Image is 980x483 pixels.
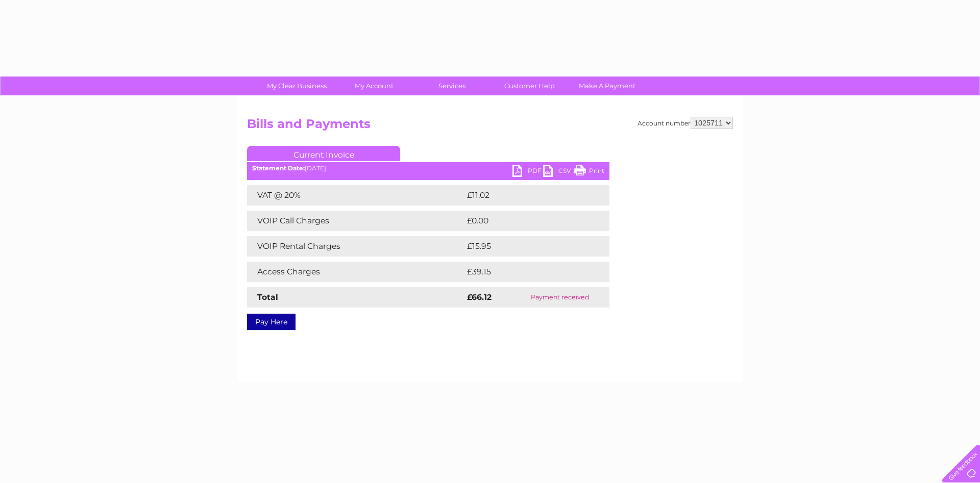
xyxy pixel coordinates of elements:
td: VAT @ 20% [247,185,464,206]
a: My Clear Business [255,77,339,95]
strong: £66.12 [467,292,492,302]
div: Account number [638,117,733,129]
a: Current Invoice [247,146,400,161]
a: Customer Help [487,77,572,95]
b: Statement Date: [252,164,305,172]
td: VOIP Rental Charges [247,236,464,257]
a: PDF [512,165,543,180]
td: £39.15 [464,262,588,282]
a: CSV [543,165,574,180]
td: VOIP Call Charges [247,211,464,231]
td: £11.02 [464,185,587,206]
strong: Total [257,292,278,302]
td: £0.00 [464,211,586,231]
div: [DATE] [247,165,609,172]
a: Services [410,77,494,95]
td: Access Charges [247,262,464,282]
a: Print [574,165,604,180]
a: My Account [332,77,416,95]
td: Payment received [511,287,610,308]
a: Make A Payment [565,77,649,95]
a: Pay Here [247,314,296,330]
td: £15.95 [464,236,588,257]
h2: Bills and Payments [247,117,733,136]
